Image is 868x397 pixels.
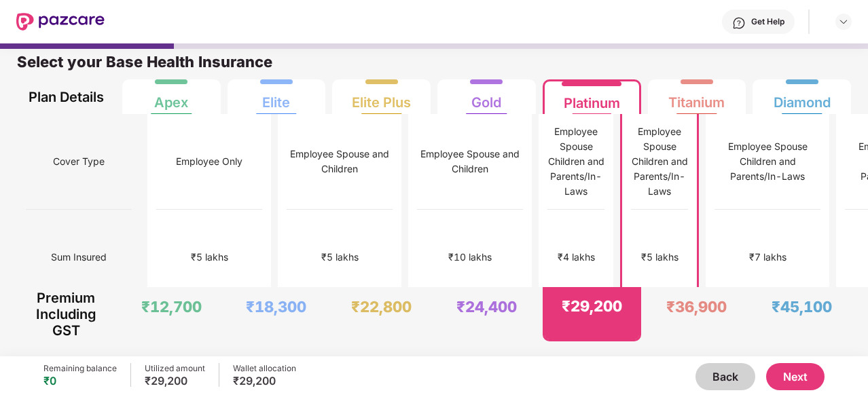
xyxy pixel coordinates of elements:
[262,83,290,111] div: Elite
[562,297,622,316] div: ₹29,200
[51,244,107,270] span: Sum Insured
[43,374,117,387] div: ₹0
[246,297,306,316] div: ₹18,300
[448,250,492,265] div: ₹10 lakhs
[558,250,595,265] div: ₹4 lakhs
[668,83,725,111] div: Titanium
[26,79,107,114] div: Plan Details
[145,374,205,387] div: ₹29,200
[145,363,205,374] div: Utilized amount
[154,83,188,111] div: Apex
[233,374,296,387] div: ₹29,200
[17,52,851,79] div: Select your Base Health Insurance
[26,287,107,341] div: Premium Including GST
[766,363,825,390] button: Next
[772,297,832,316] div: ₹45,100
[233,363,296,374] div: Wallet allocation
[287,147,393,176] div: Employee Spouse and Children
[456,297,517,316] div: ₹24,400
[641,250,679,265] div: ₹5 lakhs
[631,124,688,199] div: Employee Spouse Children and Parents/In-Laws
[749,250,786,265] div: ₹7 lakhs
[141,297,202,316] div: ₹12,700
[732,16,746,30] img: svg+xml;base64,PHN2ZyBpZD0iSGVscC0zMngzMiIgeG1sbnM9Imh0dHA6Ly93d3cudzMub3JnLzIwMDAvc3ZnIiB3aWR0aD...
[751,16,784,27] div: Get Help
[417,147,523,176] div: Employee Spouse and Children
[53,149,105,174] span: Cover Type
[191,250,228,265] div: ₹5 lakhs
[352,83,411,111] div: Elite Plus
[838,16,849,27] img: svg+xml;base64,PHN2ZyBpZD0iRHJvcGRvd24tMzJ4MzIiIHhtbG5zPSJodHRwOi8vd3d3LnczLm9yZy8yMDAwL3N2ZyIgd2...
[176,154,242,169] div: Employee Only
[321,250,359,265] div: ₹5 lakhs
[351,297,412,316] div: ₹22,800
[695,363,755,390] button: Back
[564,84,620,111] div: Platinum
[471,83,501,111] div: Gold
[715,139,820,184] div: Employee Spouse Children and Parents/In-Laws
[16,13,105,31] img: New Pazcare Logo
[43,363,117,374] div: Remaining balance
[666,297,727,316] div: ₹36,900
[547,124,604,199] div: Employee Spouse Children and Parents/In-Laws
[774,83,831,111] div: Diamond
